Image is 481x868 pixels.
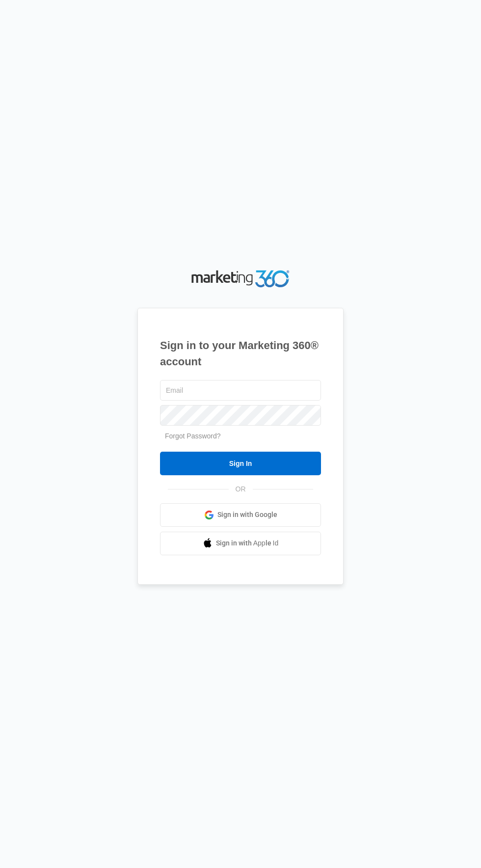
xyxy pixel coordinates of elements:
span: OR [229,484,253,494]
a: Forgot Password? [165,432,221,440]
span: Sign in with Google [217,510,277,520]
input: Sign In [160,452,321,475]
input: Email [160,380,321,401]
a: Sign in with Apple Id [160,532,321,555]
h1: Sign in to your Marketing 360® account [160,337,321,370]
span: Sign in with Apple Id [216,538,279,548]
a: Sign in with Google [160,503,321,527]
